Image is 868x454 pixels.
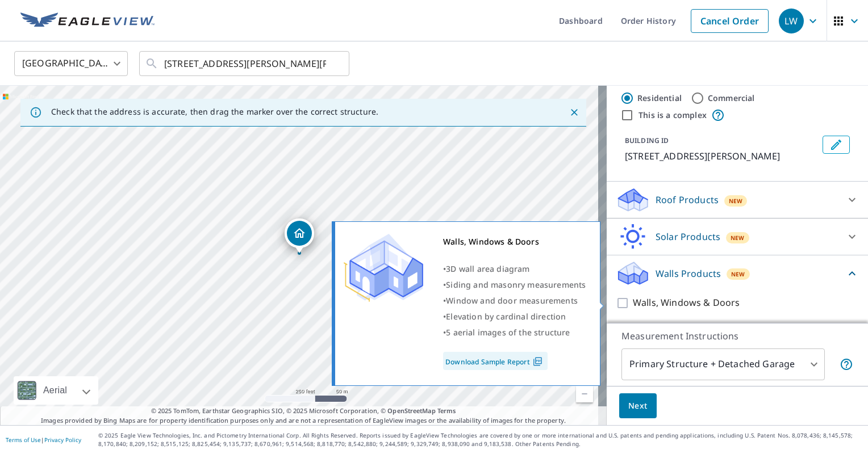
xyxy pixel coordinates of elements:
p: | [6,436,81,443]
span: Next [628,399,648,413]
span: Your report will include the primary structure and a detached garage if one exists. [840,358,853,371]
span: 5 aerial images of the structure [446,327,570,338]
a: Terms of Use [6,436,41,444]
button: Close [567,105,582,120]
label: This is a complex [639,110,707,121]
div: Walls ProductsNew [616,260,859,287]
div: Primary Structure + Detached Garage [621,348,825,380]
a: Current Level 17, Zoom Out [576,385,593,402]
label: Residential [637,93,682,104]
div: Dropped pin, building 1, Residential property, 1212 Bailey Dr Machesney Park, IL 61115 [285,218,314,254]
div: [GEOGRAPHIC_DATA] [14,48,128,79]
div: • [443,261,586,277]
div: • [443,325,586,340]
div: Aerial [40,376,70,405]
img: Premium [344,234,423,302]
div: Roof ProductsNew [616,186,859,213]
div: • [443,277,586,293]
p: © 2025 Eagle View Technologies, Inc. and Pictometry International Corp. All Rights Reserved. Repo... [98,431,862,448]
span: Siding and masonry measurements [446,279,586,290]
div: Walls, Windows & Doors [443,234,586,250]
p: BUILDING ID [625,136,669,145]
div: Aerial [14,376,98,405]
a: Download Sample Report [443,352,548,370]
p: [STREET_ADDRESS][PERSON_NAME] [625,149,818,163]
a: Terms [437,406,456,415]
div: LW [779,9,804,33]
p: Walls Products [656,267,721,280]
span: New [731,270,745,279]
span: 3D wall area diagram [446,263,529,274]
button: Edit building 1 [823,136,850,154]
span: New [731,233,745,242]
a: OpenStreetMap [387,406,435,415]
div: Solar ProductsNew [616,223,859,250]
label: Commercial [708,93,755,104]
p: Check that the address is accurate, then drag the marker over the correct structure. [51,107,378,117]
input: Search by address or latitude-longitude [164,48,326,79]
span: © 2025 TomTom, Earthstar Geographics SIO, © 2025 Microsoft Corporation, © [151,406,456,416]
button: Next [619,393,657,419]
img: EV Logo [20,12,155,30]
span: Window and door measurements [446,295,578,306]
span: New [729,196,743,205]
p: Measurement Instructions [621,329,853,343]
a: Cancel Order [691,9,769,33]
img: Pdf Icon [530,356,545,367]
p: Walls, Windows & Doors [633,296,740,310]
p: Solar Products [656,230,720,243]
div: • [443,309,586,325]
a: Privacy Policy [44,436,81,444]
span: Elevation by cardinal direction [446,311,566,322]
div: • [443,293,586,309]
p: Roof Products [656,193,719,207]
